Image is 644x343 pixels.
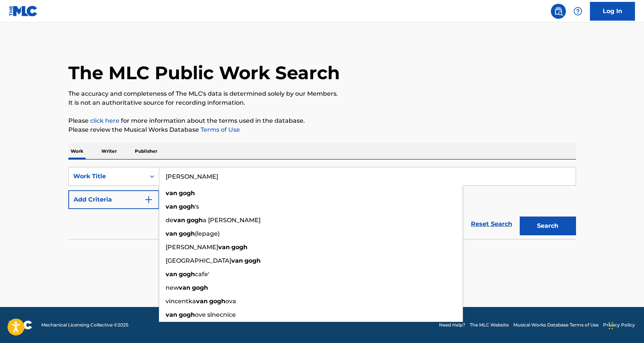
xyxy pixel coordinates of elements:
[554,7,563,16] img: search
[179,203,195,210] strong: gogh
[166,257,231,264] span: [GEOGRAPHIC_DATA]
[231,257,243,264] strong: van
[187,217,203,224] strong: gogh
[209,298,225,305] strong: gogh
[570,4,585,19] div: Help
[179,271,195,278] strong: gogh
[179,284,190,291] strong: van
[68,143,86,159] p: Work
[68,125,576,134] p: Please review the Musical Works Database
[179,230,195,237] strong: gogh
[192,284,208,291] strong: gogh
[166,284,179,291] span: new
[166,230,177,237] strong: van
[244,257,261,264] strong: gogh
[179,190,195,197] strong: gogh
[9,320,32,329] img: logo
[199,126,240,133] a: Terms of Use
[573,7,582,16] img: help
[68,98,576,107] p: It is not an authoritative source for recording information.
[166,271,177,278] strong: van
[467,216,516,232] a: Reset Search
[195,203,199,210] span: 's
[144,195,153,204] img: 9d2ae6d4665cec9f34b9.svg
[173,217,185,224] strong: van
[551,4,566,19] a: Public Search
[231,244,247,251] strong: gogh
[470,322,509,328] a: The MLC Website
[9,6,38,17] img: MLC Logo
[133,143,160,159] p: Publisher
[166,298,196,305] span: vincentka
[99,143,119,159] p: Writer
[439,322,465,328] a: Need Help?
[68,190,159,209] button: Add Criteria
[196,298,208,305] strong: van
[166,190,177,197] strong: van
[166,311,177,318] strong: van
[195,271,209,278] span: cafe'
[179,311,195,318] strong: gogh
[166,217,173,224] span: de
[513,322,599,328] a: Musical Works Database Terms of Use
[73,172,141,181] div: Work Title
[195,230,220,237] span: (lepage)
[166,244,218,251] span: [PERSON_NAME]
[90,117,119,124] a: click here
[606,307,644,343] iframe: Chat Widget
[520,217,576,235] button: Search
[68,62,340,84] h1: The MLC Public Work Search
[203,217,261,224] span: a [PERSON_NAME]
[218,244,230,251] strong: van
[609,314,613,337] div: Drag
[603,322,635,328] a: Privacy Policy
[166,203,177,210] strong: van
[68,167,576,239] form: Search Form
[41,322,128,328] span: Mechanical Licensing Collective © 2025
[590,2,635,21] a: Log In
[225,298,236,305] span: ova
[195,311,236,318] span: ove slnecnice
[68,116,576,125] p: Please for more information about the terms used in the database.
[68,89,576,98] p: The accuracy and completeness of The MLC's data is determined solely by our Members.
